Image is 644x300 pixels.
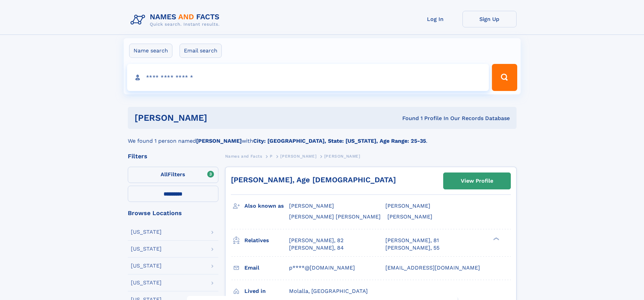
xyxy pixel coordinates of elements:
[305,115,510,122] div: Found 1 Profile In Our Records Database
[324,154,360,159] span: [PERSON_NAME]
[289,288,368,294] span: Molalla, [GEOGRAPHIC_DATA]
[461,173,493,189] div: View Profile
[385,244,439,252] a: [PERSON_NAME], 55
[289,237,343,244] a: [PERSON_NAME], 82
[444,173,510,189] a: View Profile
[128,167,218,183] label: Filters
[387,213,432,220] span: [PERSON_NAME]
[244,262,289,274] h3: Email
[131,280,162,285] div: [US_STATE]
[225,152,262,160] a: Names and Facts
[244,285,289,297] h3: Lived in
[244,235,289,246] h3: Relatives
[128,11,225,29] img: Logo Names and Facts
[253,138,426,144] b: City: [GEOGRAPHIC_DATA], State: [US_STATE], Age Range: 25-35
[492,236,500,241] div: ❯
[131,246,162,252] div: [US_STATE]
[270,152,273,160] a: P
[135,114,305,122] h1: [PERSON_NAME]
[128,129,517,145] div: We found 1 person named with .
[128,153,218,159] div: Filters
[244,200,289,212] h3: Also known as
[289,203,334,209] span: [PERSON_NAME]
[231,176,396,184] a: [PERSON_NAME], Age [DEMOGRAPHIC_DATA]
[385,203,430,209] span: [PERSON_NAME]
[129,44,172,58] label: Name search
[462,11,517,27] a: Sign Up
[270,154,273,159] span: P
[280,154,316,159] span: [PERSON_NAME]
[280,152,316,160] a: [PERSON_NAME]
[127,64,489,91] input: search input
[128,210,218,216] div: Browse Locations
[385,264,480,271] span: [EMAIL_ADDRESS][DOMAIN_NAME]
[289,244,344,252] a: [PERSON_NAME], 84
[196,138,242,144] b: [PERSON_NAME]
[161,171,168,178] span: All
[492,64,517,91] button: Search Button
[289,213,381,220] span: [PERSON_NAME] [PERSON_NAME]
[131,263,162,269] div: [US_STATE]
[385,237,439,244] a: [PERSON_NAME], 81
[131,229,162,235] div: [US_STATE]
[180,44,222,58] label: Email search
[408,11,462,27] a: Log In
